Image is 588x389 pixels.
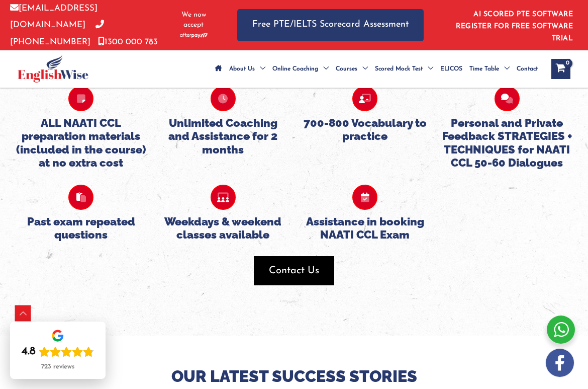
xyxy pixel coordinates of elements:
[212,51,541,87] nav: Site Navigation: Main Menu
[272,51,318,87] span: Online Coaching
[226,51,269,87] a: About UsMenu Toggle
[98,38,158,46] a: 1300 000 783
[299,116,431,143] h5: 700-800 Vocabulary to practice
[22,345,36,359] div: 4.8
[269,264,319,278] span: Contact Us
[336,51,357,87] span: Courses
[10,366,578,387] p: Our Latest Success Stories
[440,51,462,87] span: ELICOS
[371,51,437,87] a: Scored Mock TestMenu Toggle
[517,51,538,87] span: Contact
[41,363,74,371] div: 723 reviews
[375,51,423,87] span: Scored Mock Test
[18,55,88,83] img: cropped-ew-logo
[157,215,289,242] h5: Weekdays & weekend classes available
[255,51,265,87] span: Menu Toggle
[229,51,255,87] span: About Us
[546,349,574,377] img: white-facebook.png
[299,215,431,242] h5: Assistance in booking NAATI CCL Exam
[332,51,371,87] a: CoursesMenu Toggle
[357,51,368,87] span: Menu Toggle
[175,10,212,30] span: We now accept
[15,215,147,242] h5: Past exam repeated questions
[254,256,334,285] button: Contact Us
[444,3,578,47] aside: Header Widget 1
[456,11,573,42] a: AI SCORED PTE SOFTWARE REGISTER FOR FREE SOFTWARE TRIAL
[551,59,570,79] a: View Shopping Cart, empty
[157,116,289,156] h5: Unlimited Coaching and Assistance for 2 months
[499,51,510,87] span: Menu Toggle
[437,51,466,87] a: ELICOS
[237,9,424,41] a: Free PTE/IELTS Scorecard Assessment
[441,116,573,170] h5: Personal and Private Feedback STRATEGIES + TECHNIQUES for NAATI CCL 50-60 Dialogues
[513,51,541,87] a: Contact
[180,33,208,38] img: Afterpay-Logo
[269,51,332,87] a: Online CoachingMenu Toggle
[10,21,104,46] a: [PHONE_NUMBER]
[423,51,433,87] span: Menu Toggle
[22,345,94,359] div: Rating: 4.8 out of 5
[15,116,147,170] h5: ALL NAATI CCL preparation materials (included in the course) at no extra cost
[318,51,329,87] span: Menu Toggle
[469,51,499,87] span: Time Table
[466,51,513,87] a: Time TableMenu Toggle
[10,4,97,29] a: [EMAIL_ADDRESS][DOMAIN_NAME]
